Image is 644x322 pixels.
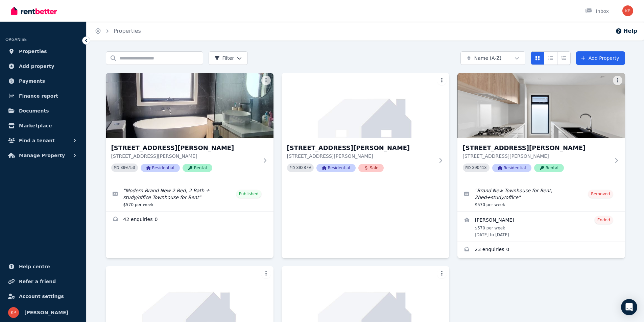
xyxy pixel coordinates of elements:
[19,292,64,300] span: Account settings
[19,62,54,70] span: Add property
[5,275,81,288] a: Refer a friend
[19,122,52,130] span: Marketplace
[534,164,564,172] span: Rental
[585,8,609,15] div: Inbox
[358,164,384,172] span: Sale
[24,308,68,317] span: [PERSON_NAME]
[261,76,271,85] button: More options
[19,151,65,159] span: Manage Property
[114,166,119,170] small: PID
[463,153,610,159] p: [STREET_ADDRESS][PERSON_NAME]
[19,137,55,145] span: Find a tenant
[19,47,47,55] span: Properties
[87,22,149,41] nav: Breadcrumb
[531,51,544,65] button: Card view
[5,149,81,162] button: Manage Property
[141,164,180,172] span: Residential
[613,76,622,85] button: More options
[19,107,49,115] span: Documents
[621,299,637,315] div: Open Intercom Messenger
[5,260,81,273] a: Help centre
[474,55,502,61] span: Name (A-Z)
[120,166,135,170] code: 390750
[111,153,259,159] p: [STREET_ADDRESS][PERSON_NAME]
[209,51,248,65] button: Filter
[463,143,610,153] h3: [STREET_ADDRESS][PERSON_NAME]
[296,166,311,170] code: 392870
[457,242,625,258] a: Enquiries for 6/32 Scott Ave, St Albans
[544,51,557,65] button: Compact list view
[287,153,434,159] p: [STREET_ADDRESS][PERSON_NAME]
[287,143,434,153] h3: [STREET_ADDRESS][PERSON_NAME]
[472,166,486,170] code: 390413
[106,73,273,183] a: 2/32 Scott Ave, St Albans[STREET_ADDRESS][PERSON_NAME][STREET_ADDRESS][PERSON_NAME]PID 390750Resi...
[457,212,625,242] a: View details for Mario Roza
[457,73,625,138] img: 6/32 Scott Ave, St Albans
[19,277,56,286] span: Refer a friend
[8,307,19,318] img: Kate Papashvili
[316,164,356,172] span: Residential
[19,92,58,100] span: Finance report
[19,263,50,271] span: Help centre
[282,73,449,138] img: 2/32 Scott Ave, St Albans
[183,164,212,172] span: Rental
[5,45,81,58] a: Properties
[622,5,633,16] img: Kate Papashvili
[5,119,81,132] a: Marketplace
[5,134,81,147] button: Find a tenant
[466,166,471,170] small: PID
[106,212,273,228] a: Enquiries for 2/32 Scott Ave, St Albans
[5,74,81,88] a: Payments
[282,73,449,183] a: 2/32 Scott Ave, St Albans[STREET_ADDRESS][PERSON_NAME][STREET_ADDRESS][PERSON_NAME]PID 392870Resi...
[290,166,295,170] small: PID
[576,51,625,65] a: Add Property
[437,76,447,85] button: More options
[11,6,57,16] img: RentBetter
[106,183,273,212] a: Edit listing: Modern Brand New 2 Bed, 2 Bath + study/office Townhouse for Rent
[214,55,234,61] span: Filter
[457,73,625,183] a: 6/32 Scott Ave, St Albans[STREET_ADDRESS][PERSON_NAME][STREET_ADDRESS][PERSON_NAME]PID 390413Resi...
[5,37,27,42] span: ORGANISE
[531,51,571,65] div: View options
[106,73,273,138] img: 2/32 Scott Ave, St Albans
[5,59,81,73] a: Add property
[492,164,531,172] span: Residential
[261,269,271,278] button: More options
[460,51,525,65] button: Name (A-Z)
[457,183,625,212] a: Edit listing: Brand New Townhouse for Rent, 2bed+study/office
[615,27,637,35] button: Help
[5,89,81,103] a: Finance report
[437,269,447,278] button: More options
[557,51,571,65] button: Expanded list view
[5,290,81,303] a: Account settings
[19,77,45,85] span: Payments
[114,28,141,34] a: Properties
[111,143,259,153] h3: [STREET_ADDRESS][PERSON_NAME]
[5,104,81,118] a: Documents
